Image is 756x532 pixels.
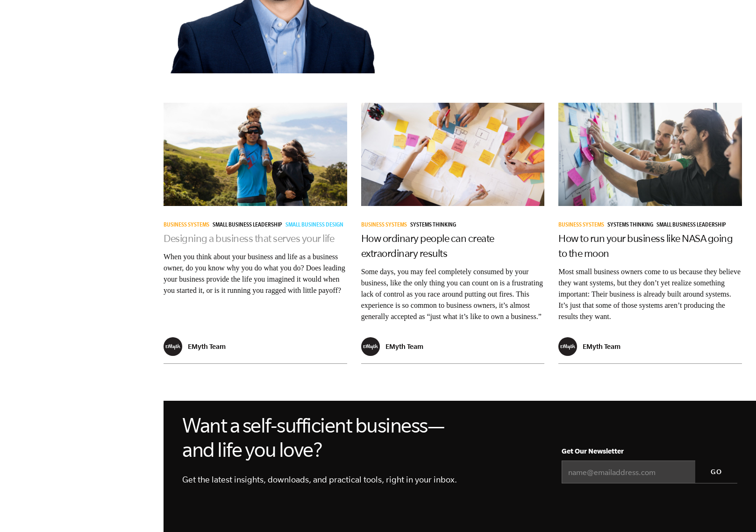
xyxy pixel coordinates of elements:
[656,222,729,229] a: Small Business Leadership
[164,337,182,356] img: EMyth Team - EMyth
[410,222,459,229] a: Systems Thinking
[558,266,742,322] p: Most small business owners come to us because they believe they want systems, but they don’t yet ...
[164,251,347,296] p: When you think about your business and life as a business owner, do you know why you do what you ...
[164,222,213,229] a: Business Systems
[709,487,756,532] iframe: Chat Widget
[285,222,347,229] a: Small Business Design
[164,222,209,229] span: Business Systems
[562,447,624,455] span: Get Our Newsletter
[583,342,620,350] p: EMyth Team
[182,413,548,461] h2: Want a self-sufficient business—and life you love?
[361,266,545,322] p: Some days, you may feel completely consumed by your business, like the only thing you can count o...
[558,222,604,229] span: Business Systems
[607,222,653,229] span: Systems Thinking
[656,222,726,229] span: Small Business Leadership
[213,222,282,229] span: Small Business Leadership
[385,342,423,350] p: EMyth Team
[558,233,733,259] a: How to run your business like NASA going to the moon
[558,222,607,229] a: Business Systems
[558,103,742,206] img: Systems thinking in business
[182,473,548,516] h4: Get the latest insights, downloads, and practical tools, right in your inbox.
[558,337,577,356] img: EMyth Team - EMyth
[213,222,285,229] a: Small Business Leadership
[164,233,334,244] a: Designing a business that serves your life
[695,461,737,483] input: GO
[607,222,656,229] a: Systems Thinking
[361,222,407,229] span: Business Systems
[188,342,226,350] p: EMyth Team
[361,337,380,356] img: EMyth Team - EMyth
[562,461,737,484] input: name@emailaddress.com
[285,222,343,229] span: Small Business Design
[361,103,545,206] img: how to systemize your business
[410,222,456,229] span: Systems Thinking
[361,233,494,259] a: How ordinary people can create extraordinary results
[164,103,347,206] img: lifestyle design
[361,222,410,229] a: Business Systems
